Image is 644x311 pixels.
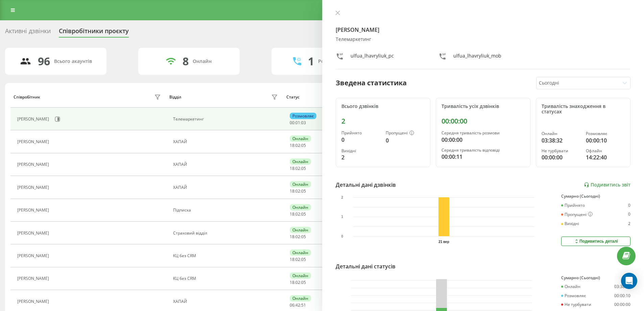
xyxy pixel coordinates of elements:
div: Тривалість знаходження в статусах [542,104,625,115]
div: Офлайн [586,149,625,153]
span: 05 [301,165,306,171]
div: 96 [38,55,50,68]
div: Зведена статистика [336,78,407,88]
div: Активні дзвінки [5,27,51,38]
div: [PERSON_NAME] [17,276,51,281]
div: Всього акаунтів [54,59,92,64]
div: Вихідні [561,221,579,226]
div: Статус [286,95,300,99]
div: КЦ без CRM [173,276,280,281]
div: Середня тривалість відповіді [442,148,525,153]
span: 00 [290,120,294,126]
div: 2 [628,221,630,226]
div: 00:00:10 [586,136,625,145]
div: 00:00:00 [442,136,525,144]
div: [PERSON_NAME] [17,299,51,304]
div: Детальні дані статусів [336,262,396,270]
div: : : [290,235,306,239]
text: 2 [341,196,343,199]
div: Не турбувати [561,302,591,307]
div: : : [290,189,306,194]
div: ХАПАЙ [173,139,280,144]
span: 02 [295,211,300,217]
div: Пропущені [561,212,593,217]
div: Онлайн [290,158,311,165]
div: 14:22:40 [586,153,625,161]
div: Онлайн [290,204,311,210]
div: 00:00:11 [442,153,525,161]
span: 06 [290,302,294,308]
span: 02 [295,165,300,171]
div: Розмовляють [318,59,351,64]
span: 05 [301,234,306,240]
div: ХАПАЙ [173,162,280,167]
div: 0 [341,136,380,144]
div: Розмовляє [561,293,586,298]
span: 05 [301,211,306,217]
div: Співробітник [14,95,40,99]
div: 00:00:00 [542,153,580,161]
div: Тривалість усіх дзвінків [442,104,525,109]
div: Онлайн [290,135,311,142]
div: 00:00:00 [442,117,525,125]
div: : : [290,303,306,308]
div: Сумарно (Сьогодні) [561,194,630,199]
div: 0 [628,203,630,208]
div: [PERSON_NAME] [17,139,51,144]
span: 02 [295,142,300,148]
text: 0 [341,235,343,238]
span: 05 [301,280,306,285]
div: Співробітники проєкту [59,27,129,38]
div: [PERSON_NAME] [17,185,51,190]
div: Всього дзвінків [341,104,425,109]
div: : : [290,280,306,285]
div: 8 [183,55,189,68]
span: 18 [290,165,294,171]
div: Пропущені [386,131,425,136]
div: : : [290,143,306,148]
div: Страховий відділ [173,231,280,236]
div: Онлайн [561,284,580,289]
div: Розмовляє [290,113,316,119]
div: ХАПАЙ [173,299,280,304]
div: ulfua_lhavryliuk_pc [351,52,394,62]
div: Онлайн [290,272,311,279]
div: [PERSON_NAME] [17,117,51,121]
button: Подивитись деталі [561,237,630,246]
div: : : [290,166,306,171]
div: Відділ [169,95,181,99]
div: 03:38:32 [614,284,630,289]
div: Підписка [173,208,280,213]
div: Сумарно (Сьогодні) [561,275,630,280]
div: : : [290,120,306,125]
div: 0 [628,212,630,217]
span: 02 [295,188,300,194]
span: 03 [301,120,306,126]
div: Онлайн [290,295,311,302]
span: 05 [301,142,306,148]
div: Онлайн [542,131,580,136]
div: [PERSON_NAME] [17,208,51,213]
span: 51 [301,302,306,308]
span: 18 [290,188,294,194]
div: Open Intercom Messenger [621,273,637,289]
div: ХАПАЙ [173,185,280,190]
span: 02 [295,234,300,240]
div: Онлайн [290,181,311,187]
div: 0 [386,136,425,145]
span: 02 [295,280,300,285]
span: 42 [295,302,300,308]
div: Телемаркетинг [336,37,631,42]
span: 05 [301,257,306,262]
div: 1 [308,55,314,68]
div: : : [290,257,306,262]
div: ulfua_lhavryliuk_mob [453,52,501,62]
span: 18 [290,142,294,148]
span: 02 [295,257,300,262]
div: [PERSON_NAME] [17,162,51,167]
div: Середня тривалість розмови [442,131,525,135]
h4: [PERSON_NAME] [336,26,631,34]
div: 2 [341,117,425,125]
div: Онлайн [290,249,311,256]
div: 03:38:32 [542,136,580,145]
